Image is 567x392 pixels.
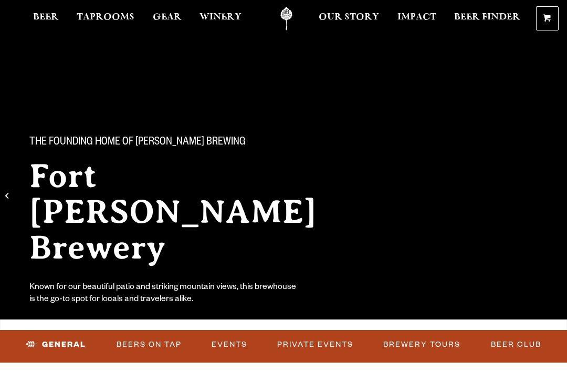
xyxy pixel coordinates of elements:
[26,7,66,30] a: Beer
[29,158,357,265] h2: Fort [PERSON_NAME] Brewery
[193,7,248,30] a: Winery
[267,7,306,30] a: Odell Home
[29,136,246,150] span: The Founding Home of [PERSON_NAME] Brewing
[273,333,358,357] a: Private Events
[33,13,59,22] span: Beer
[312,7,386,30] a: Our Story
[29,282,298,306] div: Known for our beautiful patio and striking mountain views, this brewhouse is the go-to spot for l...
[391,7,443,30] a: Impact
[22,333,90,357] a: General
[454,13,520,22] span: Beer Finder
[397,13,436,22] span: Impact
[379,333,465,357] a: Brewery Tours
[70,7,141,30] a: Taprooms
[207,333,251,357] a: Events
[146,7,188,30] a: Gear
[447,7,527,30] a: Beer Finder
[199,13,241,22] span: Winery
[77,13,134,22] span: Taprooms
[487,333,545,357] a: Beer Club
[153,13,182,22] span: Gear
[319,13,379,22] span: Our Story
[112,333,186,357] a: Beers on Tap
